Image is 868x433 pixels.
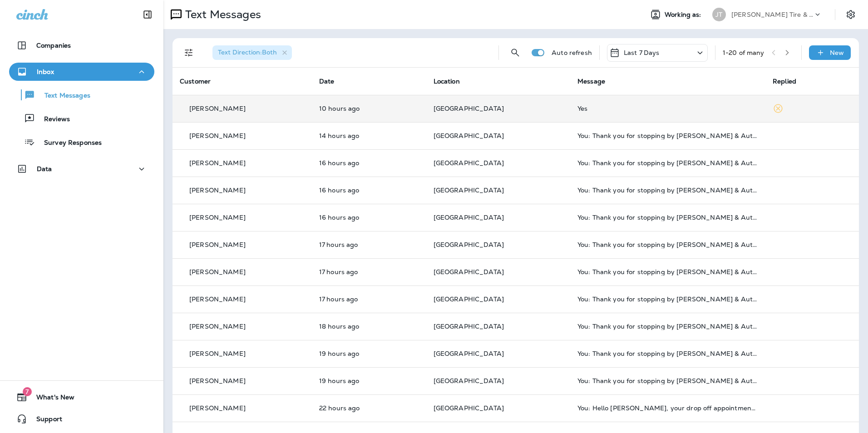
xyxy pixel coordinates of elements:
[577,404,758,412] div: You: Hello Larry, your drop off appointment at Jensen Tire & Auto is tomorrow. Reschedule? Call +...
[27,394,74,404] span: What's New
[723,49,764,56] div: 1 - 20 of many
[434,322,504,330] span: [GEOGRAPHIC_DATA]
[37,165,52,172] p: Data
[319,241,419,248] p: Aug 20, 2025 02:00 PM
[434,77,460,85] span: Location
[577,214,758,221] div: You: Thank you for stopping by Jensen Tire & Auto - West Dodge Road. Please take 30 seconds to le...
[319,295,419,303] p: Aug 20, 2025 01:59 PM
[9,109,154,128] button: Reviews
[319,268,419,276] p: Aug 20, 2025 01:59 PM
[212,45,292,60] div: Text Direction:Both
[577,159,758,167] div: You: Thank you for stopping by Jensen Tire & Auto - West Dodge Road. Please take 30 seconds to le...
[189,159,246,167] p: [PERSON_NAME]
[35,115,70,124] p: Reviews
[189,323,246,330] p: [PERSON_NAME]
[9,85,154,104] button: Text Messages
[577,105,758,112] div: Yes
[434,159,504,167] span: [GEOGRAPHIC_DATA]
[189,241,246,248] p: [PERSON_NAME]
[434,241,504,249] span: [GEOGRAPHIC_DATA]
[9,160,154,178] button: Data
[218,48,277,56] span: Text Direction : Both
[189,295,246,303] p: [PERSON_NAME]
[577,77,605,85] span: Message
[434,349,504,358] span: [GEOGRAPHIC_DATA]
[23,387,32,396] span: 7
[506,44,524,62] button: Search Messages
[189,268,246,276] p: [PERSON_NAME]
[319,132,419,139] p: Aug 20, 2025 04:58 PM
[319,187,419,194] p: Aug 20, 2025 02:58 PM
[577,187,758,194] div: You: Thank you for stopping by Jensen Tire & Auto - West Dodge Road. Please take 30 seconds to le...
[434,186,504,194] span: [GEOGRAPHIC_DATA]
[434,132,504,140] span: [GEOGRAPHIC_DATA]
[319,350,419,357] p: Aug 20, 2025 11:58 AM
[36,42,71,49] p: Companies
[189,105,246,112] p: [PERSON_NAME]
[319,323,419,330] p: Aug 20, 2025 12:58 PM
[434,295,504,303] span: [GEOGRAPHIC_DATA]
[9,133,154,152] button: Survey Responses
[577,132,758,139] div: You: Thank you for stopping by Jensen Tire & Auto - West Dodge Road. Please take 30 seconds to le...
[552,49,592,56] p: Auto refresh
[434,268,504,276] span: [GEOGRAPHIC_DATA]
[577,241,758,248] div: You: Thank you for stopping by Jensen Tire & Auto - West Dodge Road. Please take 30 seconds to le...
[319,404,419,412] p: Aug 20, 2025 09:02 AM
[180,77,211,85] span: Customer
[665,11,703,19] span: Working as:
[577,350,758,357] div: You: Thank you for stopping by Jensen Tire & Auto - West Dodge Road. Please take 30 seconds to le...
[434,377,504,385] span: [GEOGRAPHIC_DATA]
[9,63,154,81] button: Inbox
[189,187,246,194] p: [PERSON_NAME]
[830,49,844,56] p: New
[843,6,859,23] button: Settings
[434,213,504,221] span: [GEOGRAPHIC_DATA]
[773,77,796,85] span: Replied
[319,105,419,112] p: Aug 20, 2025 08:36 PM
[319,159,419,167] p: Aug 20, 2025 02:58 PM
[624,49,660,56] p: Last 7 Days
[577,377,758,384] div: You: Thank you for stopping by Jensen Tire & Auto - West Dodge Road. Please take 30 seconds to le...
[319,77,335,85] span: Date
[27,415,62,426] span: Support
[9,410,154,428] button: Support
[189,350,246,357] p: [PERSON_NAME]
[37,68,54,75] p: Inbox
[189,377,246,384] p: [PERSON_NAME]
[712,8,726,21] div: JT
[135,5,160,24] button: Collapse Sidebar
[35,92,90,100] p: Text Messages
[577,268,758,276] div: You: Thank you for stopping by Jensen Tire & Auto - West Dodge Road. Please take 30 seconds to le...
[434,104,504,113] span: [GEOGRAPHIC_DATA]
[189,132,246,139] p: [PERSON_NAME]
[319,214,419,221] p: Aug 20, 2025 02:58 PM
[577,323,758,330] div: You: Thank you for stopping by Jensen Tire & Auto - West Dodge Road. Please take 30 seconds to le...
[577,295,758,303] div: You: Thank you for stopping by Jensen Tire & Auto - West Dodge Road. Please take 30 seconds to le...
[731,11,813,18] p: [PERSON_NAME] Tire & Auto
[9,388,154,406] button: 7What's New
[35,139,102,148] p: Survey Responses
[189,404,246,412] p: [PERSON_NAME]
[180,44,198,62] button: Filters
[9,36,154,54] button: Companies
[182,8,261,21] p: Text Messages
[319,377,419,384] p: Aug 20, 2025 11:58 AM
[189,214,246,221] p: [PERSON_NAME]
[434,404,504,412] span: [GEOGRAPHIC_DATA]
